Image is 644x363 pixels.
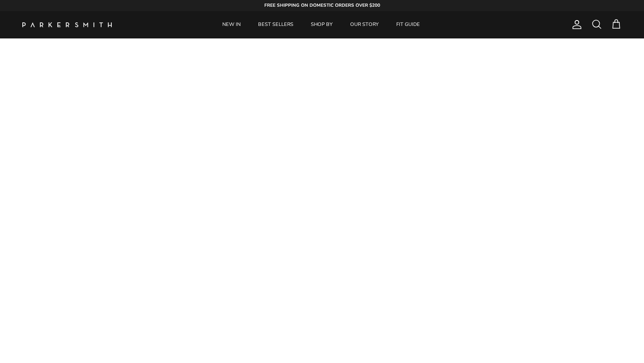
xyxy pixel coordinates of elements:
[214,11,249,38] a: NEW IN
[303,11,341,38] a: SHOP BY
[250,11,301,38] a: BEST SELLERS
[133,11,509,38] div: Primary
[264,2,380,8] strong: FREE SHIPPING ON DOMESTIC ORDERS OVER $200
[342,11,387,38] a: OUR STORY
[388,11,428,38] a: FIT GUIDE
[22,22,112,27] a: Parker Smith
[568,19,582,30] a: Account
